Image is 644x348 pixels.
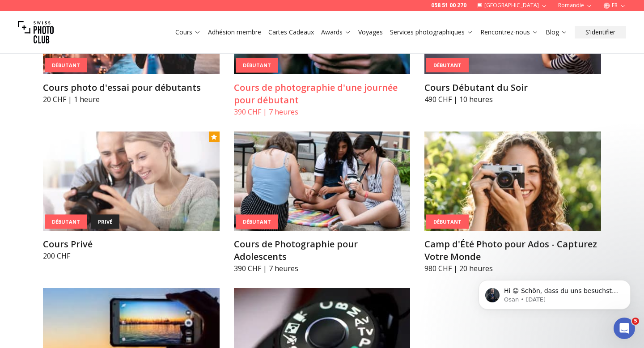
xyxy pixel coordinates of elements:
[172,26,204,38] button: Cours
[426,214,469,229] div: Débutant
[43,238,220,250] h3: Cours Privé
[321,28,351,37] a: Awards
[91,214,119,229] div: privé
[424,94,601,105] p: 490 CHF | 10 heures
[234,263,411,274] p: 390 CHF | 7 heures
[424,132,601,231] img: Camp d'Été Photo pour Ados - Capturez Votre Monde
[318,26,355,38] button: Awards
[268,28,314,37] a: Cartes Cadeaux
[465,261,644,324] iframe: Intercom notifications message
[234,81,411,106] h3: Cours de photographie d'une journée pour débutant
[355,26,386,38] button: Voyages
[43,94,220,105] p: 20 CHF | 1 heure
[236,58,278,73] div: Débutant
[390,28,473,37] a: Services photographiques
[431,2,466,9] a: 058 51 00 270
[426,58,469,72] div: Débutant
[43,132,220,261] a: Cours PrivéDébutantprivéCours Privé200 CHF
[424,132,601,274] a: Camp d'Été Photo pour Ados - Capturez Votre MondeDébutantCamp d'Été Photo pour Ados - Capturez Vo...
[386,26,477,38] button: Services photographiques
[45,58,87,72] div: Débutant
[234,132,411,274] a: Cours de Photographie pour AdolescentsDébutantCours de Photographie pour Adolescents390 CHF | 7 h...
[45,214,87,229] div: Débutant
[43,132,220,231] img: Cours Privé
[546,28,568,37] a: Blog
[234,106,411,117] p: 390 CHF | 7 heures
[424,238,601,263] h3: Camp d'Été Photo pour Ados - Capturez Votre Monde
[175,28,201,37] a: Cours
[234,238,411,263] h3: Cours de Photographie pour Adolescents
[575,26,626,38] button: S'identifier
[632,318,639,325] span: 5
[424,263,601,274] p: 980 CHF | 20 heures
[265,26,318,38] button: Cartes Cadeaux
[204,26,265,38] button: Adhésion membre
[424,81,601,94] h3: Cours Débutant du Soir
[358,28,383,37] a: Voyages
[480,28,538,37] a: Rencontrez-nous
[236,215,278,229] div: Débutant
[208,28,261,37] a: Adhésion membre
[43,81,220,94] h3: Cours photo d'essai pour débutants
[477,26,542,38] button: Rencontrez-nous
[542,26,571,38] button: Blog
[43,250,220,261] p: 200 CHF
[18,14,54,50] img: Swiss photo club
[234,132,411,231] img: Cours de Photographie pour Adolescents
[614,318,635,339] iframe: Intercom live chat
